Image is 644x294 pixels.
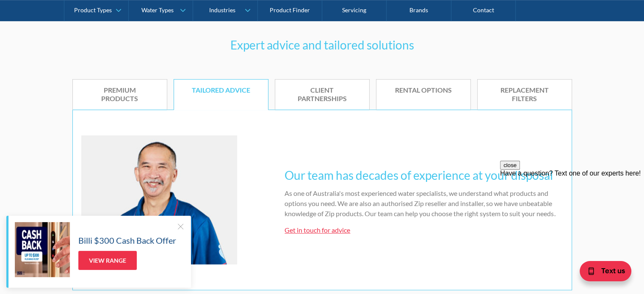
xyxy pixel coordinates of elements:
[288,86,357,104] div: Client partnerships
[285,166,563,184] h3: Our team has decades of experience at your disposal
[389,86,458,95] div: Rental options
[78,234,176,247] h5: Billi $300 Cash Back Offer
[78,251,137,270] a: View Range
[285,226,350,234] a: Get in touch for advice
[209,7,235,14] div: Industries
[74,7,112,14] div: Product Types
[559,252,644,294] iframe: podium webchat widget bubble
[15,222,70,277] img: Billi $300 Cash Back Offer
[141,7,174,14] div: Water Types
[86,86,154,104] div: Premium products
[500,161,644,262] iframe: podium webchat widget prompt
[81,135,238,264] img: Tailored advice
[490,86,559,104] div: Replacement filters
[187,86,255,95] div: Tailored advice
[72,36,572,54] h3: Expert advice and tailored solutions
[285,188,563,219] p: As one of Australia's most experienced water specialists, we understand what products and options...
